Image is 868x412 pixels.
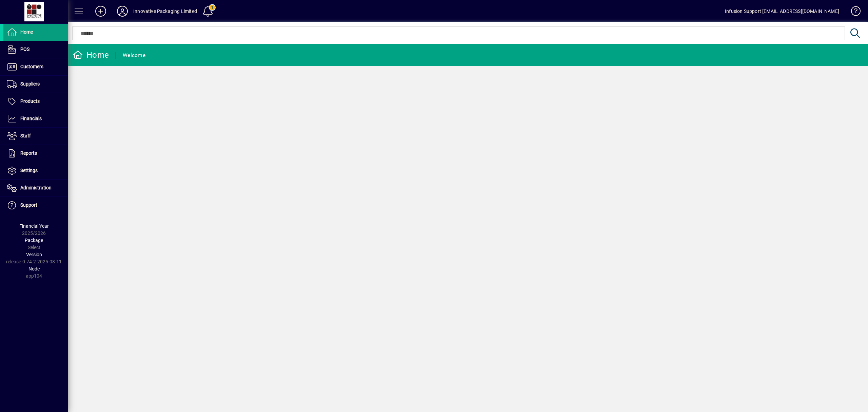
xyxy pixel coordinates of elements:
[20,150,37,156] span: Reports
[20,185,52,190] span: Administration
[133,6,197,17] div: Innovative Packaging Limited
[20,116,42,121] span: Financials
[26,252,42,257] span: Version
[3,128,68,145] a: Staff
[25,238,43,243] span: Package
[3,197,68,214] a: Support
[846,1,860,23] a: Knowledge Base
[28,266,40,271] span: Node
[3,93,68,110] a: Products
[3,76,68,93] a: Suppliers
[112,5,133,17] button: Profile
[20,133,31,138] span: Staff
[3,162,68,179] a: Settings
[725,6,839,17] div: Infusion Support [EMAIL_ADDRESS][DOMAIN_NAME]
[3,41,68,58] a: POS
[20,46,29,52] span: POS
[19,223,49,229] span: Financial Year
[3,145,68,162] a: Reports
[20,202,37,208] span: Support
[3,58,68,75] a: Customers
[20,168,38,173] span: Settings
[20,29,33,35] span: Home
[3,110,68,127] a: Financials
[123,50,145,61] div: Welcome
[20,81,40,87] span: Suppliers
[3,180,68,196] a: Administration
[20,98,40,104] span: Products
[20,64,43,69] span: Customers
[73,50,109,60] div: Home
[90,5,112,17] button: Add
